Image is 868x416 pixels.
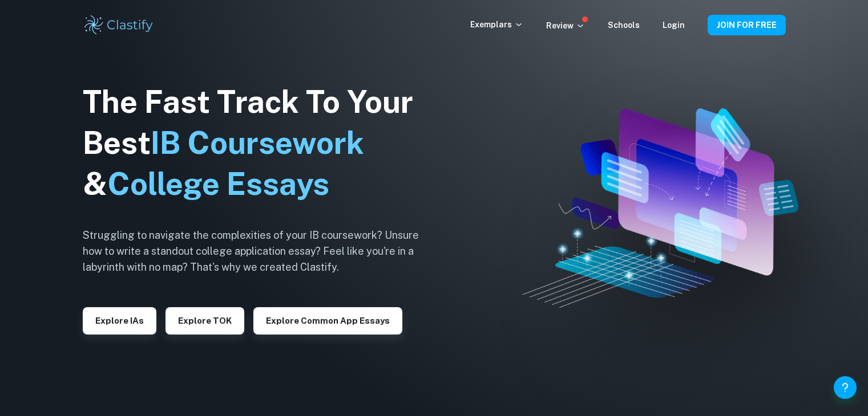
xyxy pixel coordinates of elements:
button: Explore IAs [83,307,156,335]
h6: Struggling to navigate the complexities of your IB coursework? Unsure how to write a standout col... [83,227,437,275]
button: JOIN FOR FREE [708,15,786,35]
button: Explore TOK [165,307,244,335]
button: Explore Common App essays [253,307,402,335]
a: Explore IAs [83,315,156,325]
img: Clastify hero [522,108,799,308]
span: IB Coursework [151,125,364,161]
p: Exemplars [470,18,523,31]
span: College Essays [107,166,329,202]
button: Help and Feedback [834,376,857,399]
img: Clastify logo [83,14,155,36]
a: Explore TOK [165,315,244,325]
a: Explore Common App essays [253,315,402,325]
p: Review [546,19,585,32]
a: Login [663,21,685,30]
a: Schools [608,21,640,30]
h1: The Fast Track To Your Best & [83,81,437,205]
